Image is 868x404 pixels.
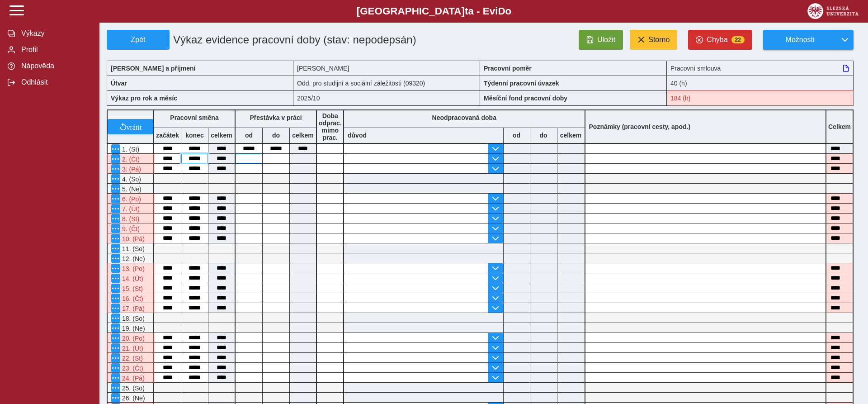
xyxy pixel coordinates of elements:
b: celkem [557,132,585,139]
span: Chyba [707,36,727,44]
h1: Výkaz evidence pracovní doby (stav: nepodepsán) [170,30,421,50]
span: D [498,5,505,17]
span: 4. (So) [120,176,141,183]
button: Menu [111,194,120,203]
span: Zpět [111,36,165,44]
b: Pracovní směna [170,114,218,121]
div: Po 6 hodinách nepřetržité práce je nutná přestávka v práci na jídlo a oddech v trvání nejméně 30 ... [107,164,154,174]
button: Menu [111,323,120,333]
button: Menu [111,333,120,342]
button: Menu [111,294,120,303]
div: Po 6 hodinách nepřetržité práce je nutná přestávka v práci na jídlo a oddech v trvání nejméně 30 ... [107,194,154,204]
span: 10. (Pá) [120,235,145,242]
div: Po 6 hodinách nepřetržité práce je nutná přestávka v práci na jídlo a oddech v trvání nejméně 30 ... [107,233,154,243]
span: 9. (Čt) [120,225,140,233]
div: Pracovní smlouva [667,61,854,76]
span: 16. (Čt) [120,295,143,302]
b: [PERSON_NAME] a příjmení [111,65,195,72]
div: Fond pracovní doby (184 h) a součet hodin (194:30 h) se neshodují! [667,90,854,106]
button: Menu [111,204,120,213]
span: 1. (St) [120,146,139,153]
span: 11. (So) [120,245,145,252]
button: Zpět [107,30,170,50]
span: vrátit [127,123,142,130]
b: konec [181,132,208,139]
img: logo_web_su.png [807,3,859,19]
span: 6. (Po) [120,195,141,203]
span: 17. (Pá) [120,305,145,312]
b: Přestávka v práci [250,114,302,121]
button: Menu [111,304,120,313]
b: Měsíční fond pracovní doby [484,95,567,102]
b: Výkaz pro rok a měsíc [111,95,177,102]
div: Po 6 hodinách nepřetržité práce je nutná přestávka v práci na jídlo a oddech v trvání nejméně 30 ... [107,263,154,273]
span: Výkazy [19,29,92,38]
div: Po 6 hodinách nepřetržité práce je nutná přestávka v práci na jídlo a oddech v trvání nejméně 30 ... [107,273,154,283]
span: 5. (Ne) [120,185,142,193]
span: Možnosti [771,36,829,44]
div: Po 6 hodinách nepřetržité práce je nutná přestávka v práci na jídlo a oddech v trvání nejméně 30 ... [107,303,154,313]
span: Odhlásit [19,78,92,86]
span: 20. (Po) [120,335,145,342]
b: Poznámky (pracovní cesty, apod.) [585,123,694,130]
button: Menu [111,224,120,233]
button: Menu [111,264,120,273]
div: Po 6 hodinách nepřetržité práce je nutná přestávka v práci na jídlo a oddech v trvání nejméně 30 ... [107,223,154,233]
span: 13. (Po) [120,265,145,272]
button: vrátit [108,119,153,134]
button: Uložit [579,30,623,50]
button: Menu [111,393,120,402]
div: Po 6 hodinách nepřetržité práce je nutná přestávka v práci na jídlo a oddech v trvání nejméně 30 ... [107,353,154,363]
span: 26. (Ne) [120,394,145,402]
button: Chyba22 [688,30,752,50]
button: Menu [111,214,120,223]
button: Menu [111,184,120,193]
span: 19. (Ne) [120,325,145,332]
button: Menu [111,154,120,163]
div: Po 6 hodinách nepřetržité práce je nutná přestávka v práci na jídlo a oddech v trvání nejméně 30 ... [107,343,154,353]
div: Po 6 hodinách nepřetržité práce je nutná přestávka v práci na jídlo a oddech v trvání nejméně 30 ... [107,293,154,303]
span: 12. (Ne) [120,255,145,262]
span: Nápověda [19,62,92,70]
b: Pracovní poměr [484,65,532,72]
button: Menu [111,363,120,372]
button: Menu [111,254,120,263]
b: do [263,132,289,139]
div: Po 6 hodinách nepřetržité práce je nutná přestávka v práci na jídlo a oddech v trvání nejméně 30 ... [107,283,154,293]
span: 22 [731,36,745,43]
div: 2025/10 [293,90,480,106]
b: Útvar [111,80,127,87]
b: [GEOGRAPHIC_DATA] a - Evi [27,5,841,17]
span: 3. (Pá) [120,166,141,173]
div: Po 6 hodinách nepřetržité práce je nutná přestávka v práci na jídlo a oddech v trvání nejméně 30 ... [107,204,154,214]
b: Doba odprac. mimo prac. [319,112,342,141]
span: 23. (Čt) [120,365,143,372]
b: Celkem [828,123,851,130]
span: 7. (Út) [120,205,140,213]
button: Menu [111,274,120,283]
span: 24. (Pá) [120,375,145,382]
div: Odd. pro studijní a sociální záležitosti (09320) [293,76,480,90]
button: Menu [111,144,120,153]
button: Menu [111,234,120,243]
div: Po 6 hodinách nepřetržité práce je nutná přestávka v práci na jídlo a oddech v trvání nejméně 30 ... [107,154,154,164]
div: [PERSON_NAME] [293,61,480,76]
span: 8. (St) [120,215,139,223]
span: 21. (Út) [120,345,143,352]
button: Storno [630,30,677,50]
button: Možnosti [763,30,836,50]
span: t [465,5,468,17]
div: Po 6 hodinách nepřetržité práce je nutná přestávka v práci na jídlo a oddech v trvání nejméně 30 ... [107,214,154,223]
button: Menu [111,284,120,293]
button: Menu [111,343,120,352]
button: Menu [111,244,120,253]
b: začátek [154,132,181,139]
b: od [236,132,262,139]
span: 25. (So) [120,385,145,392]
button: Menu [111,373,120,382]
b: do [530,132,557,139]
span: o [505,5,512,17]
span: 18. (So) [120,315,145,322]
b: důvod [348,132,367,139]
button: Menu [111,383,120,392]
